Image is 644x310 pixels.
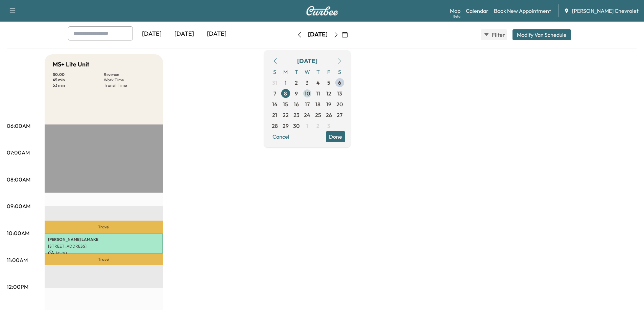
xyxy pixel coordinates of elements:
[336,100,343,108] span: 20
[283,122,289,130] span: 29
[326,100,331,108] span: 19
[466,7,488,15] a: Calendar
[272,111,277,119] span: 21
[326,111,332,119] span: 26
[48,244,160,249] p: [STREET_ADDRESS]
[494,7,551,15] a: Book New Appointment
[293,111,300,119] span: 23
[305,89,310,97] span: 10
[7,202,30,210] p: 09:00AM
[7,148,30,157] p: 07:00AM
[308,30,328,39] div: [DATE]
[450,7,460,15] a: MapBeta
[7,229,29,237] p: 10:00AM
[7,283,28,291] p: 12:00PM
[45,254,163,265] p: Travel
[269,66,280,77] span: S
[297,56,317,66] div: [DATE]
[104,77,155,83] p: Work Time
[45,221,163,233] p: Travel
[302,66,313,77] span: W
[315,111,321,119] span: 25
[168,26,200,42] div: [DATE]
[200,26,233,42] div: [DATE]
[324,66,334,77] span: F
[273,89,276,97] span: 7
[283,111,289,119] span: 22
[293,122,300,130] span: 30
[295,79,298,87] span: 2
[136,26,168,42] div: [DATE]
[306,79,309,87] span: 3
[327,79,330,87] span: 5
[104,72,155,77] p: Revenue
[53,60,89,69] h5: MS+ Lite Unit
[104,83,155,88] p: Transit Time
[337,89,342,97] span: 13
[512,29,571,40] button: Modify Van Schedule
[272,122,278,130] span: 28
[294,100,299,108] span: 16
[284,89,287,97] span: 8
[272,79,277,87] span: 31
[272,100,278,108] span: 14
[327,122,330,130] span: 3
[285,79,287,87] span: 1
[53,72,104,77] p: $ 0.00
[306,6,338,16] img: Curbee Logo
[53,77,104,83] p: 45 min
[280,66,291,77] span: M
[316,122,319,130] span: 2
[492,31,504,39] span: Filter
[48,250,160,256] p: $ 0.00
[291,66,302,77] span: T
[453,14,460,19] div: Beta
[313,66,324,77] span: T
[316,89,320,97] span: 11
[304,111,310,119] span: 24
[305,100,310,108] span: 17
[283,100,288,108] span: 15
[306,122,308,130] span: 1
[7,256,28,264] p: 11:00AM
[316,79,320,87] span: 4
[7,122,30,130] p: 06:00AM
[295,89,298,97] span: 9
[53,83,104,88] p: 53 min
[334,66,345,77] span: S
[338,79,341,87] span: 6
[572,7,639,15] span: [PERSON_NAME] Chevrolet
[481,29,507,40] button: Filter
[269,131,292,142] button: Cancel
[326,89,331,97] span: 12
[337,111,342,119] span: 27
[315,100,320,108] span: 18
[7,175,30,184] p: 08:00AM
[48,237,160,242] p: [PERSON_NAME] LAMAKE
[326,131,345,142] button: Done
